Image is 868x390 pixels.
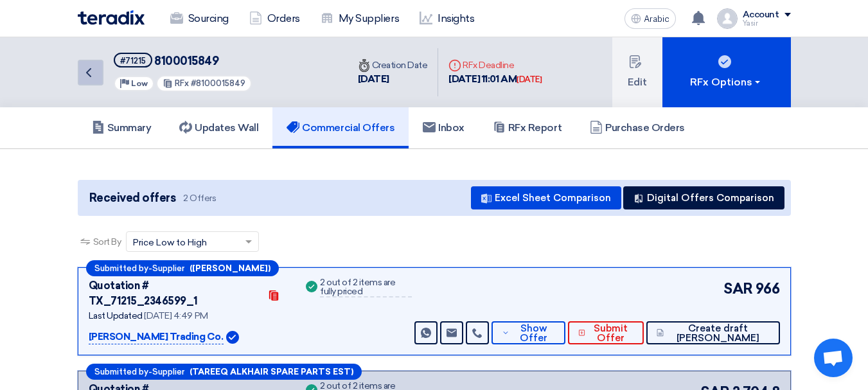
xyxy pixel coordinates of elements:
[628,76,647,88] font: Edit
[448,73,517,85] font: [DATE] 11:01 AM
[89,331,224,342] font: [PERSON_NAME] Trading Co.
[492,321,565,344] button: Show Offer
[148,368,152,377] font: -
[463,60,514,71] font: RFx Deadline
[743,19,758,28] font: Yasir
[479,107,576,148] a: RFx Report
[191,78,245,88] font: #8100015849
[94,263,148,273] font: Submitted by
[152,367,184,377] font: Supplier
[267,12,300,24] font: Orders
[89,191,176,205] font: Received offers
[517,75,542,84] font: [DATE]
[409,4,484,33] a: Insights
[623,186,784,209] button: Digital Offers Comparison
[646,321,780,344] button: Create draft [PERSON_NAME]
[183,193,216,204] font: 2 Offers
[175,78,189,88] font: RFx
[438,121,465,134] font: Inbox
[310,4,409,33] a: My Suppliers
[133,237,207,248] font: Price Low to High
[372,60,428,71] font: Creation Date
[471,186,621,209] button: Excel Sheet Comparison
[144,310,208,321] font: [DATE] 4:49 PM
[239,4,310,33] a: Orders
[190,367,353,377] font: (TAREEQ ALKHAIR SPARE PARTS EST)
[814,339,853,377] a: Open chat
[114,53,252,69] h5: 8100015849
[94,367,148,377] font: Submitted by
[438,12,474,24] font: Insights
[568,321,644,344] button: Submit Offer
[508,121,562,134] font: RFx Report
[302,121,394,134] font: Commercial Offers
[605,121,685,134] font: Purchase Orders
[743,9,779,20] font: Account
[576,107,699,148] a: Purchase Orders
[120,56,146,66] font: #71215
[495,192,611,204] font: Excel Sheet Comparison
[226,331,239,344] img: Verified Account
[612,37,662,107] button: Edit
[131,79,148,88] font: Low
[662,37,791,107] button: RFx Options
[647,192,774,204] font: Digital Offers Comparison
[190,263,270,273] font: ([PERSON_NAME])
[154,54,218,68] font: 8100015849
[152,263,184,273] font: Supplier
[717,8,738,29] img: profile_test.png
[644,13,669,24] font: Arabic
[272,107,409,148] a: Commercial Offers
[89,310,143,321] font: Last Updated
[89,279,198,307] font: Quotation # TX_71215_2346599_1
[165,107,272,148] a: Updates Wall
[723,280,753,297] font: SAR
[594,323,628,344] font: Submit Offer
[78,107,166,148] a: Summary
[160,4,239,33] a: Sourcing
[690,76,752,88] font: RFx Options
[195,121,258,134] font: Updates Wall
[148,264,152,274] font: -
[339,12,399,24] font: My Suppliers
[320,277,395,297] font: 2 out of 2 items are fully priced
[358,73,389,85] font: [DATE]
[78,10,145,25] img: Teradix logo
[624,8,676,29] button: Arabic
[107,121,152,134] font: Summary
[756,280,780,297] font: 966
[409,107,479,148] a: Inbox
[677,323,759,344] font: Create draft [PERSON_NAME]
[520,323,547,344] font: Show Offer
[93,236,121,247] font: Sort By
[188,12,229,24] font: Sourcing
